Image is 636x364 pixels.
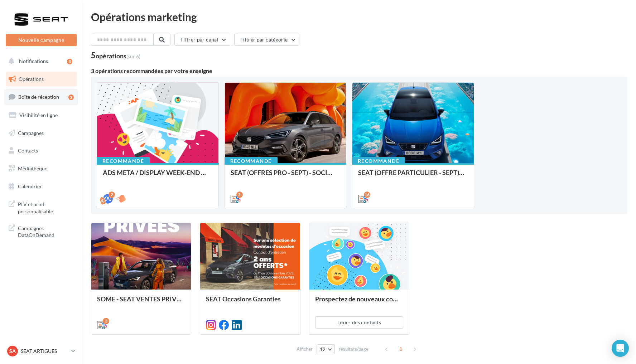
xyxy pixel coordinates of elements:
[364,191,370,198] div: 16
[4,54,75,69] button: Notifications 3
[18,165,47,171] span: Médiathèque
[109,191,115,198] div: 2
[9,348,16,355] span: SA
[4,179,78,194] a: Calendrier
[4,143,78,158] a: Contacts
[4,72,78,87] a: Opérations
[18,130,44,136] span: Campagnes
[297,346,313,353] span: Afficher
[4,126,78,141] a: Campagnes
[317,344,335,354] button: 12
[97,157,150,165] div: Recommandé
[18,94,59,100] span: Boîte de réception
[352,157,405,165] div: Recommandé
[97,295,185,310] div: SOME - SEAT VENTES PRIVEES
[68,94,74,100] div: 3
[18,147,38,154] span: Contacts
[91,11,627,22] div: Opérations marketing
[231,169,341,183] div: SEAT (OFFRES PRO - SEPT) - SOCIAL MEDIA
[21,348,68,355] p: SEAT ARTIGUES
[19,112,58,118] span: Visibilité en ligne
[174,34,230,46] button: Filtrer par canal
[236,191,243,198] div: 5
[4,196,78,218] a: PLV et print personnalisable
[206,295,294,310] div: SEAT Occasions Garanties
[315,316,403,329] button: Louer des contacts
[234,34,299,46] button: Filtrer par catégorie
[18,199,74,215] span: PLV et print personnalisable
[67,59,72,64] div: 3
[6,344,77,358] a: SA SEAT ARTIGUES
[395,343,406,355] span: 1
[6,34,77,46] button: Nouvelle campagne
[320,346,326,352] span: 12
[339,346,368,353] span: résultats/page
[19,76,44,82] span: Opérations
[103,169,213,183] div: ADS META / DISPLAY WEEK-END Extraordinaire (JPO) Septembre 2025
[4,108,78,123] a: Visibilité en ligne
[315,295,403,310] div: Prospectez de nouveaux contacts
[91,52,140,59] div: 5
[103,318,109,324] div: 3
[18,183,42,189] span: Calendrier
[4,161,78,176] a: Médiathèque
[19,58,48,64] span: Notifications
[4,89,78,105] a: Boîte de réception3
[91,68,627,74] div: 3 opérations recommandées par votre enseigne
[126,53,140,59] span: (sur 6)
[225,157,278,165] div: Recommandé
[358,169,468,183] div: SEAT (OFFRE PARTICULIER - SEPT) - SOCIAL MEDIA
[612,340,629,357] div: Open Intercom Messenger
[4,220,78,242] a: Campagnes DataOnDemand
[18,223,74,239] span: Campagnes DataOnDemand
[96,53,140,59] div: opérations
